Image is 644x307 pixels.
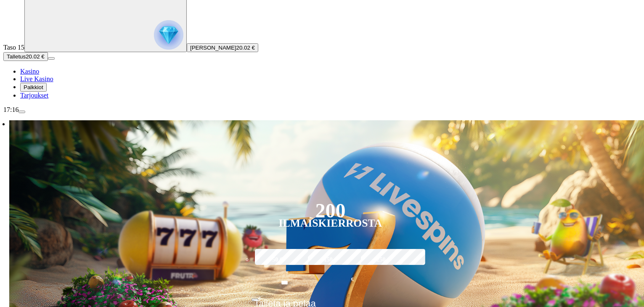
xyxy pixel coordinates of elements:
span: Taso 15 [3,44,24,51]
label: 50 € [253,248,302,272]
span: Live Kasino [20,75,53,82]
button: Talletusplus icon20.02 € [3,52,48,61]
span: Talletus [7,53,26,60]
img: reward progress [154,20,183,50]
span: 17:16 [3,106,19,113]
div: Ilmaiskierrosta [279,218,382,228]
span: 20.02 € [26,53,44,60]
span: Kasino [20,68,39,75]
span: Tarjoukset [20,92,48,99]
span: € [258,296,261,301]
span: 20.02 € [236,45,255,51]
a: diamond iconKasino [20,68,39,75]
a: poker-chip iconLive Kasino [20,75,53,82]
a: gift-inverted iconTarjoukset [20,92,48,99]
label: 250 € [359,248,408,272]
button: reward iconPalkkiot [20,83,47,92]
div: 200 [315,206,345,216]
span: [PERSON_NAME] [190,45,236,51]
button: menu [48,57,55,60]
button: menu [19,111,25,113]
span: € [351,275,354,283]
label: 150 € [306,248,355,272]
button: [PERSON_NAME]20.02 € [187,43,258,52]
span: Palkkiot [24,84,43,90]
